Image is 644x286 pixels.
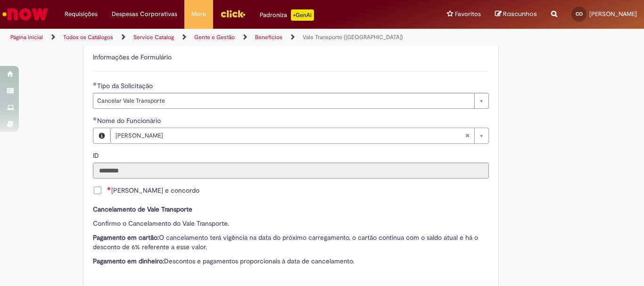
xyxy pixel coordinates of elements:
strong: Pagamento em cartão: [93,233,159,242]
a: Rascunhos [495,10,537,19]
abbr: Limpar campo Nome do Funcionário [460,128,474,143]
span: Cancelar Vale Transporte [97,93,470,108]
span: Tipo da Solicitação [97,82,155,90]
span: More [191,9,206,19]
a: Página inicial [10,33,43,41]
span: Nome do Funcionário [97,116,163,125]
span: [PERSON_NAME] e concordo [107,186,199,195]
span: Rascunhos [503,9,537,18]
input: ID [93,163,489,179]
span: Somente leitura - ID [93,151,101,160]
label: Informações de Formulário [93,53,172,61]
strong: Cancelamento de Vale Transporte [93,205,192,213]
p: O cancelamento terá vigência na data do próximo carregamento, o cartão continua com o saldo atual... [93,233,489,252]
a: Service Catalog [133,33,174,41]
span: [PERSON_NAME] [589,10,637,18]
img: click_logo_yellow_360x200.png [220,7,246,21]
p: +GenAi [291,9,314,21]
div: Padroniza [260,9,314,21]
span: Requisições [65,9,98,19]
a: Gente e Gestão [194,33,235,41]
strong: Pagamento em dinheiro: [93,257,164,265]
span: Despesas Corporativas [112,9,177,19]
span: Necessários [107,187,111,190]
p: Confirmo o Cancelamento do Vale Transporte. [93,219,489,228]
a: Benefícios [255,33,282,41]
span: Obrigatório Preenchido [93,82,97,86]
a: Vale Transporte ([GEOGRAPHIC_DATA]) [303,33,403,41]
button: Nome do Funcionário, Visualizar este registro Cristiano Silva De Oliveira [93,128,110,143]
a: Todos os Catálogos [63,33,113,41]
a: [PERSON_NAME]Limpar campo Nome do Funcionário [110,128,488,143]
span: Obrigatório Preenchido [93,117,97,121]
span: CO [576,11,583,17]
ul: Trilhas de página [7,29,422,46]
p: Descontos e pagamentos proporcionais à data de cancelamento. [93,256,489,266]
span: Favoritos [455,9,481,19]
img: ServiceNow [1,5,50,24]
span: [PERSON_NAME] [116,128,465,143]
